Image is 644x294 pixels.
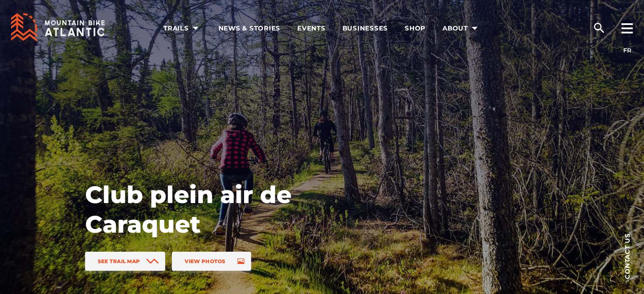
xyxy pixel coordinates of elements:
a: Contact us [610,220,644,292]
span: Shop [405,24,426,33]
span: Businesses [343,24,388,33]
ion-icon: arrow dropdown [469,22,481,34]
span: Trails [163,24,202,33]
span: About [442,24,481,33]
a: See Trail Map [85,252,166,271]
ion-icon: search [592,21,606,35]
a: FR [623,47,631,54]
a: View Photos [172,252,251,271]
span: Events [297,24,326,33]
ion-icon: arrow dropdown [190,22,202,34]
span: Contact us [624,233,630,279]
span: View Photos [185,258,225,264]
span: See Trail Map [98,258,140,264]
span: News & Stories [218,24,281,33]
h1: Club plein air de Caraquet [85,180,356,239]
